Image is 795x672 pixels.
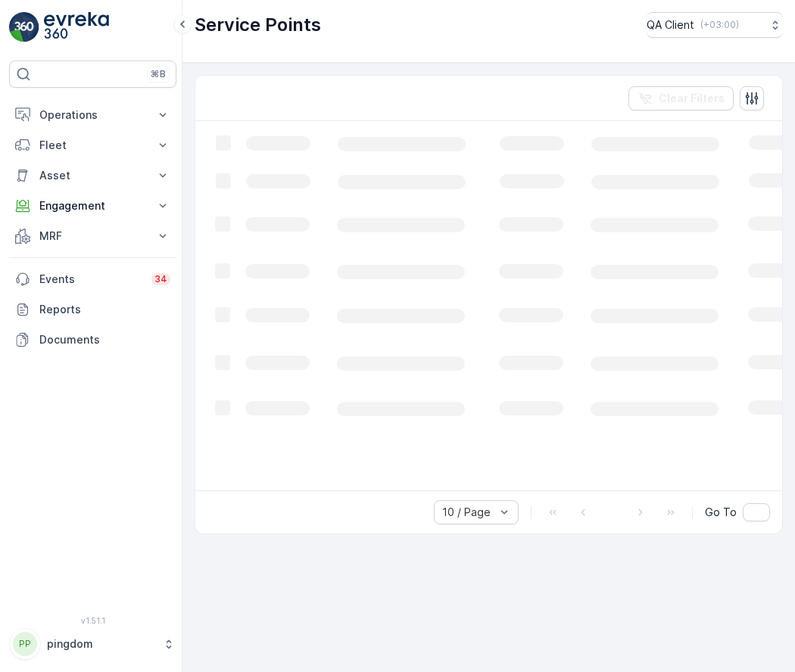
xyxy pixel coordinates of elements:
button: Engagement [9,191,176,221]
p: Service Points [195,13,321,37]
p: QA Client [647,17,694,33]
span: Go To [705,505,737,520]
a: Documents [9,325,176,355]
p: Documents [39,332,170,347]
button: PPpingdom [9,628,176,660]
p: ⌘B [151,68,166,80]
img: logo [9,12,39,42]
p: MRF [39,229,146,244]
p: Events [39,272,142,287]
p: Asset [39,168,146,183]
p: Fleet [39,138,146,153]
a: Events34 [9,264,176,294]
button: Asset [9,160,176,191]
div: PP [13,632,37,656]
span: v 1.51.1 [9,616,176,625]
p: pingdom [47,636,155,652]
p: Operations [39,107,146,123]
p: Clear Filters [659,91,725,106]
a: Reports [9,294,176,325]
button: Clear Filters [628,86,734,110]
button: Fleet [9,130,176,160]
p: Reports [39,302,170,317]
p: ( +03:00 ) [700,19,739,31]
p: Engagement [39,198,146,213]
button: QA Client(+03:00) [647,12,783,38]
button: MRF [9,221,176,251]
img: logo_light-DOdMpM7g.png [44,12,109,42]
p: 34 [154,273,167,285]
button: Operations [9,100,176,130]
